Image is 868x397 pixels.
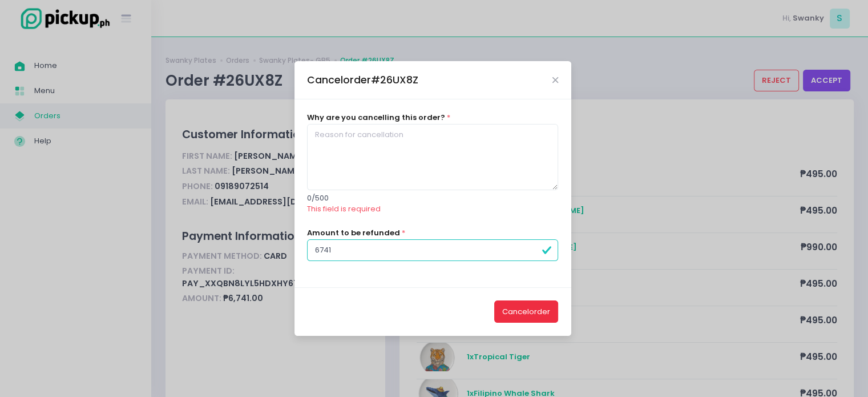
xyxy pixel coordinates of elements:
div: Cancel order # 26UX8Z [307,73,418,87]
button: Close [552,77,558,83]
input: 6741.00 [307,239,558,261]
button: cancelorder [494,300,558,322]
div: 0 / 500 [307,193,558,204]
label: Why are you cancelling this order? [307,112,445,123]
div: This field is required [307,203,558,215]
label: Amount to be refunded [307,227,400,239]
